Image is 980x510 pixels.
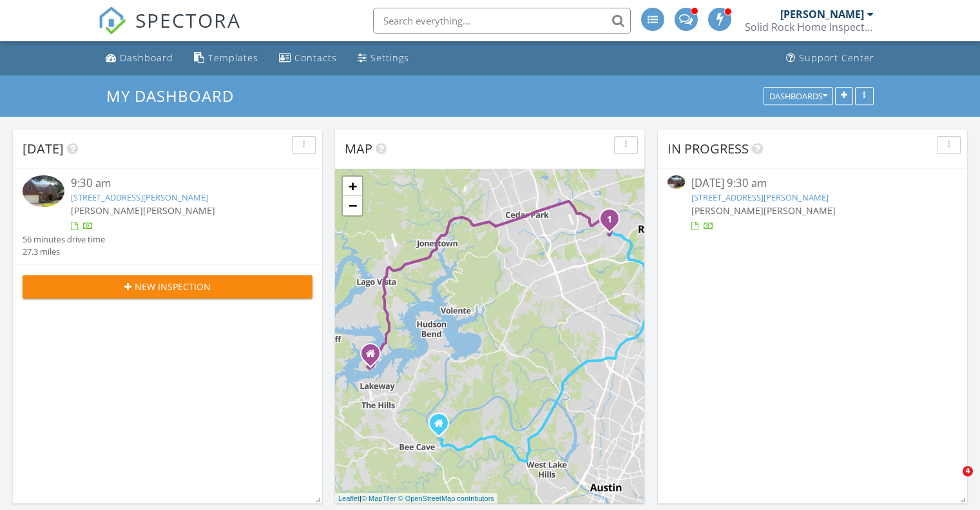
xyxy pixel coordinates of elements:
[143,204,215,217] span: [PERSON_NAME]
[398,495,494,502] a: © OpenStreetMap contributors
[71,175,289,191] div: 9:30 am
[338,495,360,502] a: Leaflet
[135,280,211,293] span: New Inspection
[135,6,241,34] span: SPECTORA
[691,175,933,191] div: [DATE] 9:30 am
[23,275,312,299] button: New Inspection
[335,493,497,504] div: |
[343,177,362,196] a: Zoom in
[769,92,827,101] div: Dashboards
[370,353,378,361] div: 543 Venture Blvd S, Lago Vista TX 78645
[23,140,64,157] span: [DATE]
[668,175,957,233] a: [DATE] 9:30 am [STREET_ADDRESS][PERSON_NAME] [PERSON_NAME][PERSON_NAME]
[668,140,749,157] span: In Progress
[98,6,126,35] img: The Best Home Inspection Software - Spectora
[23,233,105,246] div: 56 minutes drive time
[101,46,178,70] a: Dashboard
[691,191,829,203] a: [STREET_ADDRESS][PERSON_NAME]
[352,46,414,70] a: Settings
[439,423,447,431] div: 12205 Lake Stone Drive, Austin TX 78738
[607,215,612,224] i: 1
[294,52,337,64] div: Contacts
[781,46,879,70] a: Support Center
[691,204,764,217] span: [PERSON_NAME]
[71,204,143,217] span: [PERSON_NAME]
[208,52,258,64] div: Templates
[361,495,396,502] a: © MapTiler
[106,85,245,106] a: My Dashboard
[345,140,372,157] span: Map
[963,466,973,476] span: 4
[98,17,241,44] a: SPECTORA
[745,21,874,34] div: Solid Rock Home Inspections
[274,46,342,70] a: Contacts
[370,52,409,64] div: Settings
[343,196,362,215] a: Zoom out
[373,8,631,34] input: Search everything...
[71,191,208,203] a: [STREET_ADDRESS][PERSON_NAME]
[23,175,312,258] a: 9:30 am [STREET_ADDRESS][PERSON_NAME] [PERSON_NAME][PERSON_NAME] 56 minutes drive time 27.3 miles
[610,219,617,226] div: 16427 Paralee Cove, Austin, TX 78717
[23,175,64,207] img: 9359558%2Fcover_photos%2FkRF521BX5fJrrWr5MIND%2Fsmall.jpg
[799,52,874,64] div: Support Center
[189,46,264,70] a: Templates
[764,87,833,105] button: Dashboards
[780,8,864,21] div: [PERSON_NAME]
[668,175,685,189] img: 9359558%2Fcover_photos%2FkRF521BX5fJrrWr5MIND%2Fsmall.jpg
[23,246,105,258] div: 27.3 miles
[764,204,836,217] span: [PERSON_NAME]
[936,466,967,497] iframe: Intercom live chat
[120,52,173,64] div: Dashboard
